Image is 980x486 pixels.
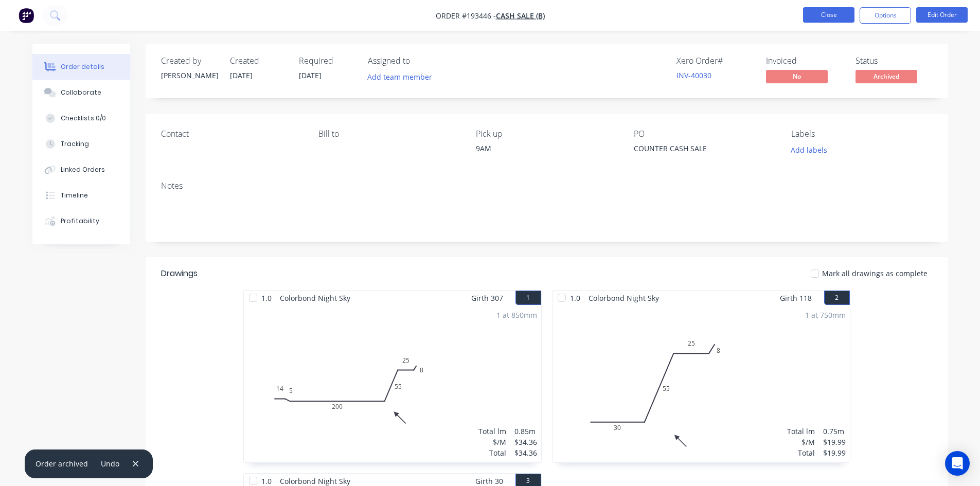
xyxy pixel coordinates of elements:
span: Girth 118 [780,291,812,305]
div: 030552581 at 750mmTotal lm$/MTotal0.75m$19.99$19.99 [553,305,850,462]
button: Options [860,7,911,24]
button: Collaborate [32,80,130,105]
span: 1.0 [257,291,276,305]
div: PO [634,129,775,139]
button: Close [803,7,854,23]
div: Timeline [61,191,88,200]
span: Girth 307 [471,291,503,305]
div: Notes [161,181,933,191]
button: Timeline [32,183,130,208]
div: Order archived [35,458,88,469]
div: $/M [478,437,506,447]
div: $34.36 [514,437,537,447]
div: Open Intercom Messenger [945,451,970,476]
div: Total lm [787,426,815,437]
button: Edit Order [916,7,968,23]
div: $/M [787,437,815,447]
button: 1 [515,291,541,305]
div: Created [230,56,287,66]
a: Cash Sale (B) [496,11,545,21]
div: Total lm [478,426,506,437]
img: Factory [19,8,34,23]
button: Checklists 0/0 [32,105,130,131]
span: Order #193446 - [436,11,496,21]
div: Collaborate [61,88,101,97]
div: Assigned to [368,56,471,66]
span: Mark all drawings as complete [822,268,928,279]
div: Total [787,447,815,458]
div: 0.85m [514,426,537,437]
div: Order details [61,62,104,71]
div: Tracking [61,139,89,149]
button: Add team member [362,70,437,84]
div: Profitability [61,217,99,226]
button: Undo [96,457,125,471]
span: No [766,70,828,83]
span: 1.0 [566,291,584,305]
button: Order details [32,54,130,80]
div: Drawings [161,267,198,280]
div: Bill to [318,129,459,139]
div: Xero Order # [676,56,754,66]
div: 0.75m [823,426,846,437]
div: 1 at 750mm [805,310,846,320]
div: Contact [161,129,302,139]
div: [PERSON_NAME] [161,70,218,81]
button: Add team member [368,70,438,84]
button: 2 [824,291,850,305]
button: Add labels [786,143,833,157]
div: $19.99 [823,447,846,458]
div: Created by [161,56,218,66]
div: 0145200552581 at 850mmTotal lm$/MTotal0.85m$34.36$34.36 [244,305,541,462]
span: Archived [856,70,917,83]
div: Invoiced [766,56,843,66]
div: Labels [791,129,932,139]
div: Linked Orders [61,165,105,174]
div: 9AM [476,143,617,154]
span: [DATE] [299,70,322,80]
button: Linked Orders [32,157,130,183]
div: Required [299,56,355,66]
button: Tracking [32,131,130,157]
span: Colorbond Night Sky [584,291,663,305]
a: INV-40030 [676,70,711,80]
div: Total [478,447,506,458]
div: $19.99 [823,437,846,447]
div: Checklists 0/0 [61,114,106,123]
button: Profitability [32,208,130,234]
div: $34.36 [514,447,537,458]
span: [DATE] [230,70,253,80]
div: Status [856,56,933,66]
span: Colorbond Night Sky [276,291,354,305]
div: 1 at 850mm [496,310,537,320]
div: COUNTER CASH SALE [634,143,762,157]
div: Pick up [476,129,617,139]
